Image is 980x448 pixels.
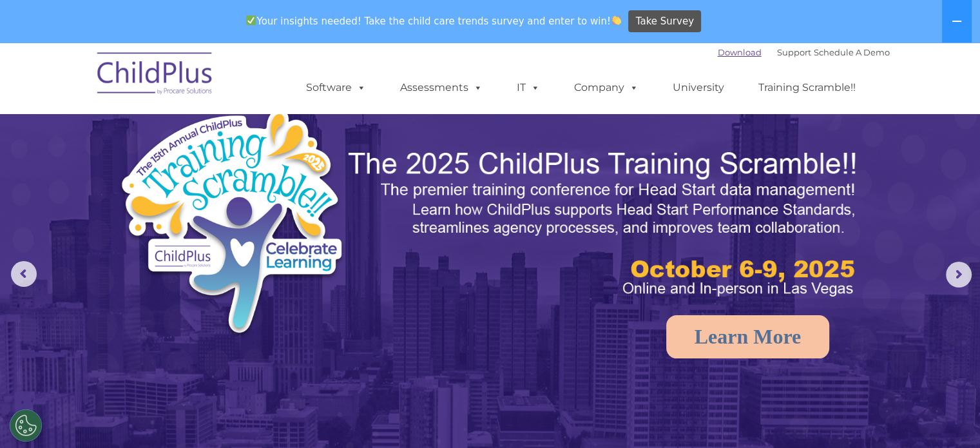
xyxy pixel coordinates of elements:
a: Learn More [666,315,830,358]
a: Download [718,47,762,57]
a: University [660,75,737,101]
a: Company [561,75,651,101]
img: 👏 [611,15,621,25]
font: | [718,47,890,57]
a: Software [293,75,379,101]
img: ✅ [246,15,256,25]
span: Your insights needed! Take the child care trends survey and enter to win! [241,8,627,34]
a: IT [504,75,553,101]
img: ChildPlus by Procare Solutions [91,43,220,108]
a: Take Survey [628,10,701,33]
a: Support [777,47,811,57]
a: Schedule A Demo [814,47,890,57]
button: Cookies Settings [10,409,42,442]
a: Training Scramble!! [745,75,869,101]
span: Take Survey [636,10,694,33]
a: Assessments [387,75,495,101]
